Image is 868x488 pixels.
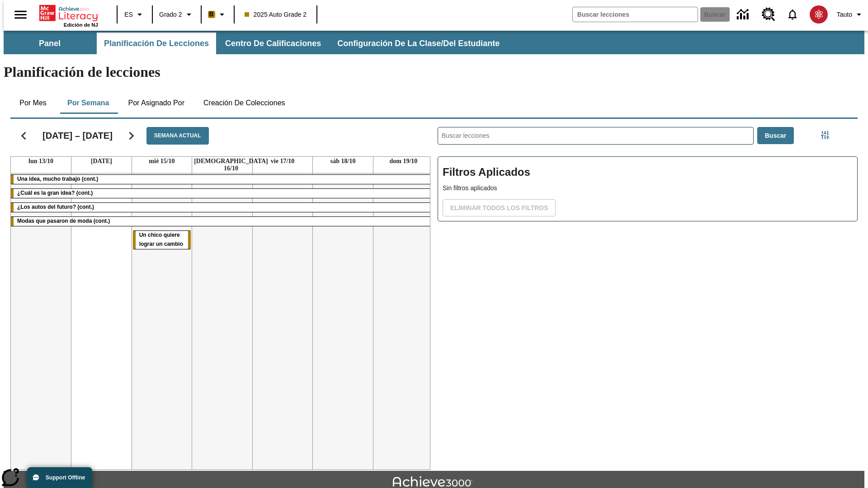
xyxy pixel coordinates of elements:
button: Centro de calificaciones [218,33,328,54]
span: Configuración de la clase/del estudiante [337,38,500,49]
a: Centro de información [731,2,756,27]
button: Menú lateral de filtros [816,126,834,144]
button: Seguir [120,124,143,147]
button: Perfil/Configuración [833,6,868,23]
input: Buscar lecciones [438,127,753,144]
span: B [209,9,214,20]
span: Support Offline [46,474,85,481]
span: Modas que pasaron de moda (cont.) [17,218,110,224]
button: Creación de colecciones [196,92,292,114]
div: Subbarra de navegación [4,33,508,54]
div: ¿Cuál es la gran idea? (cont.) [11,189,434,198]
button: Lenguaje: ES, Selecciona un idioma [120,6,149,23]
button: Escoja un nuevo avatar [804,3,833,26]
span: Edición de NJ [64,22,98,28]
button: Regresar [12,124,35,147]
input: Buscar campo [573,7,698,22]
a: 15 de octubre de 2025 [147,157,176,166]
span: Grado 2 [159,10,182,19]
button: Support Offline [27,467,92,488]
span: Tauto [837,10,852,19]
button: Por semana [60,92,116,114]
button: Por asignado por [121,92,192,114]
div: Modas que pasaron de moda (cont.) [11,217,434,226]
span: Un chico quiere lograr un cambio [139,232,183,247]
h2: Filtros Aplicados [443,161,853,183]
p: Sin filtros aplicados [443,183,853,193]
span: Centro de calificaciones [225,38,321,49]
button: Planificación de lecciones [97,33,216,54]
button: Abrir el menú lateral [7,1,34,28]
div: Buscar [430,115,858,470]
a: 19 de octubre de 2025 [388,157,420,166]
span: ¿Cuál es la gran idea? (cont.) [17,190,93,196]
a: Centro de recursos, Se abrirá en una pestaña nueva. [756,2,781,27]
span: Planificación de lecciones [104,38,209,49]
span: ¿Los autos del futuro? (cont.) [17,204,94,210]
a: 18 de octubre de 2025 [329,157,358,166]
button: Panel [5,33,95,54]
span: Panel [39,38,61,49]
div: Portada [39,3,98,28]
div: Calendario [3,115,430,470]
div: Subbarra de navegación [4,31,864,54]
img: avatar image [810,5,828,23]
div: ¿Los autos del futuro? (cont.) [11,203,434,212]
a: 16 de octubre de 2025 [192,157,270,173]
span: ES [124,10,133,19]
button: Boost El color de la clase es anaranjado claro. Cambiar el color de la clase. [204,6,231,23]
a: 17 de octubre de 2025 [269,157,297,166]
a: Notificaciones [781,3,804,26]
div: Un chico quiere lograr un cambio [133,231,191,249]
div: Filtros Aplicados [438,156,858,221]
span: 2025 Auto Grade 2 [245,10,307,19]
button: Buscar [757,127,794,145]
span: Una idea, mucho trabajo (cont.) [17,176,98,182]
button: Grado: Grado 2, Elige un grado [156,6,198,23]
button: Por mes [10,92,56,114]
a: 14 de octubre de 2025 [89,157,114,166]
h1: Planificación de lecciones [4,64,864,80]
button: Configuración de la clase/del estudiante [330,33,507,54]
a: 13 de octubre de 2025 [27,157,55,166]
div: Una idea, mucho trabajo (cont.) [11,175,434,184]
a: Portada [39,4,98,22]
button: Semana actual [146,127,209,145]
h2: [DATE] – [DATE] [42,130,113,141]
